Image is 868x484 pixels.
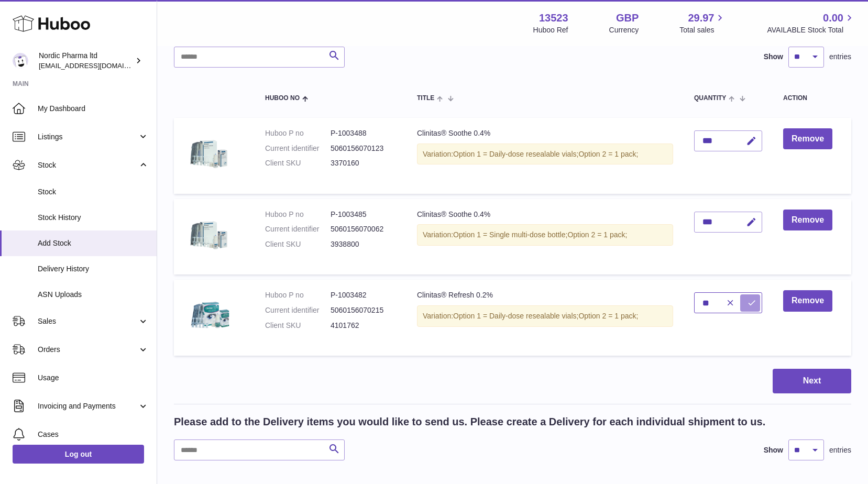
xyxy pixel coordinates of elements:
span: entries [829,52,851,62]
span: Option 1 = Daily-dose resealable vials; [453,150,578,158]
dt: Client SKU [265,239,331,249]
img: Clinitas® Soothe 0.4% [184,128,237,181]
span: Option 1 = Daily-dose resealable vials; [453,312,578,320]
span: Title [417,95,434,102]
span: Option 2 = 1 pack; [578,150,638,158]
span: Orders [38,345,138,355]
button: Remove [783,210,832,231]
button: Remove [783,128,832,150]
span: Invoicing and Payments [38,401,138,411]
span: Option 2 = 1 pack; [567,230,627,239]
dd: 4101762 [331,321,396,331]
dt: Current identifier [265,144,331,153]
label: Show [764,445,783,455]
img: Clinitas® Soothe 0.4% [184,210,237,262]
a: 0.00 AVAILABLE Stock Total [767,11,855,35]
span: Option 2 = 1 pack; [578,312,638,320]
img: Clinitas® Refresh 0.2% [184,290,237,343]
span: Quantity [694,95,726,102]
dt: Client SKU [265,158,331,168]
span: Option 1 = Single multi-dose bottle; [453,230,567,239]
dd: 5060156070123 [331,144,396,153]
dd: P-1003482 [331,290,396,300]
a: Log out [13,445,144,464]
span: 0.00 [823,11,843,25]
dd: 3938800 [331,239,396,249]
h2: Please add to the Delivery items you would like to send us. Please create a Delivery for each ind... [174,415,765,429]
span: entries [829,445,851,455]
dt: Client SKU [265,321,331,331]
div: Variation: [417,305,673,327]
dd: P-1003485 [331,210,396,219]
span: Delivery History [38,264,149,274]
strong: GBP [616,11,639,25]
span: [EMAIL_ADDRESS][DOMAIN_NAME] [39,61,154,70]
span: 29.97 [688,11,714,25]
td: Clinitas® Refresh 0.2% [406,280,684,356]
dt: Current identifier [265,305,331,315]
td: Clinitas® Soothe 0.4% [406,118,684,194]
strong: 13523 [539,11,568,25]
span: My Dashboard [38,104,149,114]
div: Variation: [417,224,673,246]
span: Stock History [38,213,149,223]
span: Listings [38,132,138,142]
dt: Huboo P no [265,210,331,219]
span: Stock [38,187,149,197]
div: Variation: [417,144,673,165]
span: Cases [38,430,149,439]
button: Remove [783,290,832,312]
div: Nordic Pharma ltd [39,51,133,71]
dd: P-1003488 [331,128,396,138]
button: Next [773,369,851,393]
dt: Huboo P no [265,128,331,138]
span: AVAILABLE Stock Total [767,25,855,35]
label: Show [764,52,783,62]
dd: 3370160 [331,158,396,168]
dd: 5060156070062 [331,224,396,234]
span: Add Stock [38,238,149,248]
span: Total sales [679,25,726,35]
span: Sales [38,316,138,326]
span: Stock [38,160,138,170]
span: Huboo no [265,95,300,102]
td: Clinitas® Soothe 0.4% [406,199,684,275]
div: Action [783,95,841,102]
img: chika.alabi@nordicpharma.com [13,53,28,69]
div: Huboo Ref [533,25,568,35]
span: ASN Uploads [38,290,149,300]
span: Usage [38,373,149,383]
dt: Current identifier [265,224,331,234]
a: 29.97 Total sales [679,11,726,35]
dt: Huboo P no [265,290,331,300]
dd: 5060156070215 [331,305,396,315]
div: Currency [609,25,639,35]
